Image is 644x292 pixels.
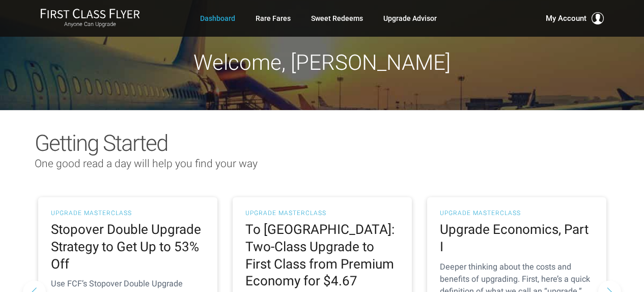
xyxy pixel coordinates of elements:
a: Rare Fares [256,9,291,28]
button: My Account [546,12,604,24]
span: One good read a day will help you find your way [35,157,258,170]
img: First Class Flyer [40,8,140,19]
h3: UPGRADE MASTERCLASS [245,210,399,216]
a: Upgrade Advisor [383,9,437,28]
h3: UPGRADE MASTERCLASS [440,210,594,216]
a: First Class FlyerAnyone Can Upgrade [40,8,140,29]
small: Anyone Can Upgrade [40,21,140,28]
h2: Upgrade Economics, Part I [440,221,594,256]
a: Sweet Redeems [311,9,363,28]
span: Getting Started [35,130,167,156]
span: My Account [546,12,586,24]
a: Dashboard [200,9,235,28]
span: Welcome, [PERSON_NAME] [193,50,451,75]
h3: UPGRADE MASTERCLASS [51,210,205,216]
h2: Stopover Double Upgrade Strategy to Get Up to 53% Off [51,221,205,273]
